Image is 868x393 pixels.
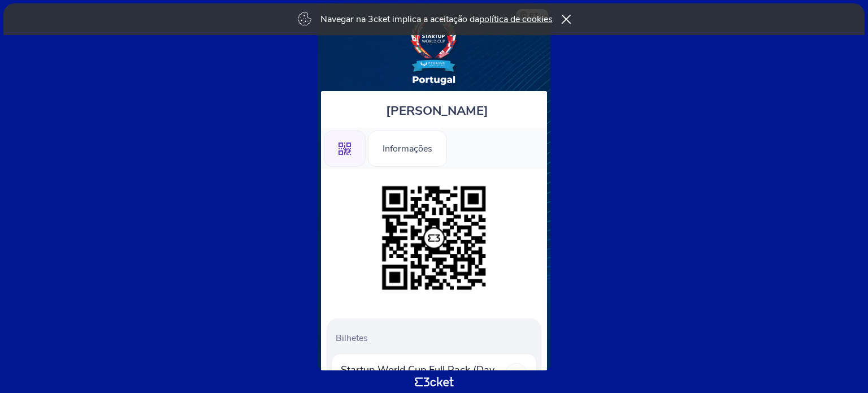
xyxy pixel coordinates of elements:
a: política de cookies [479,13,553,25]
span: Startup World Cup Full Pack (Day 1&2) [341,363,505,390]
div: Informações [368,131,447,167]
img: Startup World Cup Portugal [409,15,459,85]
p: Navegar na 3cket implica a aceitação da [320,13,553,25]
span: [PERSON_NAME] [386,102,488,119]
p: Bilhetes [336,332,537,344]
img: cf091b4c7dea44d6bd30e1d2b77ece0b.png [376,180,492,296]
a: Informações [368,141,447,154]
